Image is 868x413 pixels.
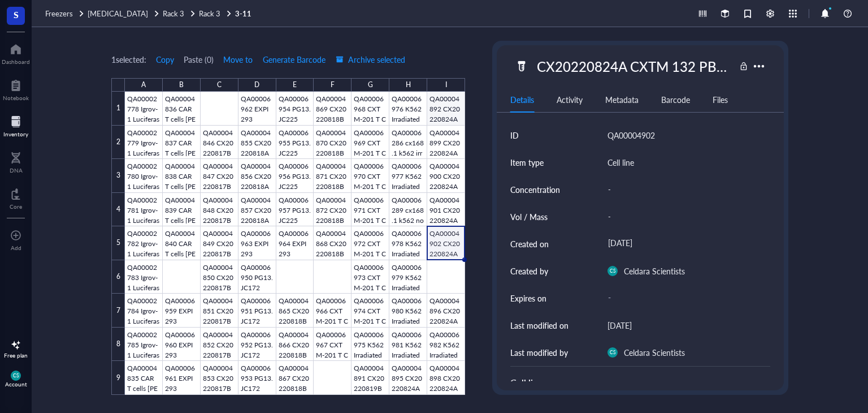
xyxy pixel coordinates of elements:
[510,183,560,196] div: Concentration
[335,50,406,68] button: Archive selected
[45,8,73,19] span: Freezers
[179,78,184,92] div: B
[607,156,634,169] div: Cell line
[254,78,259,92] div: D
[610,350,615,355] span: CS
[406,78,411,92] div: H
[368,78,373,92] div: G
[293,78,297,92] div: E
[184,50,214,68] button: Paste (0)
[661,93,690,106] div: Barcode
[510,129,519,141] div: ID
[331,78,335,92] div: F
[445,78,447,92] div: I
[607,319,632,332] div: [DATE]
[510,238,549,250] div: Created on
[4,352,28,359] div: Free plan
[111,92,125,126] div: 1
[624,346,685,359] div: Celdara Scientists
[624,264,685,278] div: Celdara Scientists
[14,7,19,21] span: S
[510,93,534,106] div: Details
[713,93,728,106] div: Files
[510,292,546,304] div: Expires on
[111,193,125,227] div: 4
[510,265,548,277] div: Created by
[10,203,22,210] div: Core
[5,381,27,388] div: Account
[603,205,766,229] div: -
[610,268,615,274] span: CS
[223,50,253,68] button: Move to
[3,94,29,101] div: Notebook
[3,113,28,137] a: Inventory
[199,8,220,19] span: Rack 3
[163,8,233,19] a: Rack 3Rack 3
[2,58,30,65] div: Dashboard
[605,93,639,106] div: Metadata
[263,55,325,64] span: Generate Barcode
[155,50,175,68] button: Copy
[603,178,766,201] div: -
[111,260,125,294] div: 6
[510,210,548,223] div: Vol / Mass
[156,55,174,64] span: Copy
[510,319,568,332] div: Last modified on
[603,288,766,308] div: -
[10,149,23,174] a: DNA
[510,346,568,359] div: Last modified by
[223,55,253,64] span: Move to
[141,78,146,92] div: A
[163,8,184,19] span: Rack 3
[217,78,222,92] div: C
[111,126,125,160] div: 2
[262,50,326,68] button: Generate Barcode
[607,128,655,142] div: QA00004902
[111,328,125,362] div: 8
[88,8,160,19] a: [MEDICAL_DATA]
[111,361,125,395] div: 9
[10,167,23,174] div: DNA
[532,54,735,78] div: CX20220824A CXTM 132 PBMC Cell Cone #7 5x10E7 [DATE]
[45,8,85,19] a: Freezers
[510,156,544,169] div: Item type
[111,53,146,66] div: 1 selected:
[11,244,21,251] div: Add
[2,40,30,65] a: Dashboard
[111,226,125,260] div: 5
[88,8,148,19] span: [MEDICAL_DATA]
[111,159,125,193] div: 3
[557,93,583,106] div: Activity
[510,376,770,389] div: Cell line
[13,373,19,378] span: CS
[336,55,405,64] span: Archive selected
[3,76,29,101] a: Notebook
[111,294,125,328] div: 7
[235,8,254,19] a: 3-11
[603,234,766,254] div: [DATE]
[10,185,22,210] a: Core
[3,131,28,137] div: Inventory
